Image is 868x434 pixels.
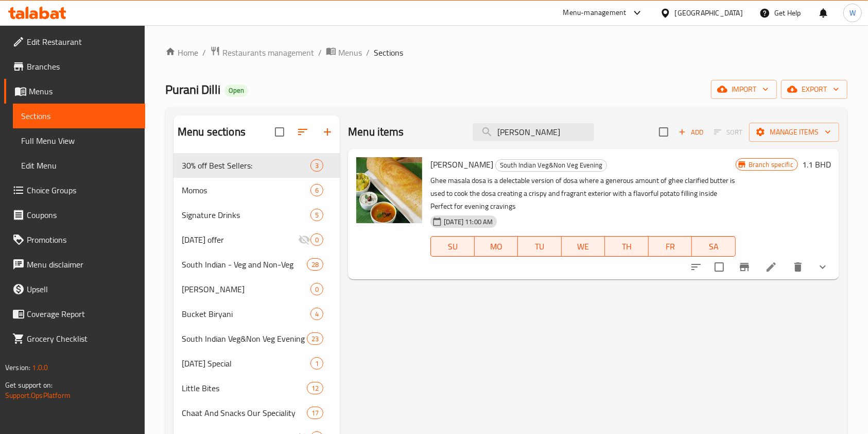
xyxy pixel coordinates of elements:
[5,378,53,392] span: Get support on:
[649,236,692,257] button: FR
[224,86,248,95] span: Open
[182,184,310,196] span: Momos
[182,357,310,370] div: Today’s Special
[810,255,835,279] button: show more
[430,174,735,213] p: Ghee masala dosa is a delectable version of dosa where a generous amount of ghee clarified butter...
[307,334,323,344] span: 23
[566,239,601,254] span: WE
[366,46,370,59] li: /
[310,357,323,370] div: items
[310,159,323,172] div: items
[522,239,558,254] span: TU
[307,382,323,394] div: items
[165,78,220,101] span: Purani Dilli
[21,135,137,147] span: Full Menu View
[348,124,404,140] h2: Menu items
[849,7,856,19] span: W
[719,83,769,96] span: import
[27,60,137,73] span: Branches
[182,332,307,345] span: South Indian Veg&Non Veg Evening
[435,239,470,254] span: SU
[708,256,730,278] span: Select to update
[310,209,323,221] div: items
[684,255,708,279] button: sort-choices
[4,277,145,302] a: Upsell
[27,209,137,221] span: Coupons
[210,46,314,59] a: Restaurants management
[182,258,307,271] span: South Indian - Veg and Non-Veg
[173,153,340,178] div: 30% off Best Sellers:3
[311,235,323,245] span: 0
[674,124,707,140] span: Add item
[311,359,323,369] span: 1
[173,376,340,400] div: Little Bites12
[5,361,30,374] span: Version:
[310,308,323,320] div: items
[817,261,829,273] svg: Show Choices
[496,159,606,171] span: South Indian Veg&Non Veg Evening
[224,85,248,97] div: Open
[165,46,847,59] nav: breadcrumb
[732,255,757,279] button: Branch-specific-item
[182,382,307,394] div: Little Bites
[4,302,145,326] a: Coverage Report
[338,46,362,59] span: Menus
[653,121,674,143] span: Select section
[563,7,627,19] div: Menu-management
[749,123,839,142] button: Manage items
[765,261,777,273] a: Edit menu item
[298,233,310,246] svg: Inactive section
[173,252,340,277] div: South Indian - Veg and Non-Veg28
[310,283,323,295] div: items
[786,255,810,279] button: delete
[27,184,137,196] span: Choice Groups
[4,326,145,351] a: Grocery Checklist
[311,161,323,171] span: 3
[13,153,145,178] a: Edit Menu
[182,308,310,320] span: Bucket Biryani
[692,236,736,257] button: SA
[518,236,562,257] button: TU
[430,236,474,257] button: SU
[27,308,137,320] span: Coverage Report
[356,157,422,223] img: Ghee Masala Dosa
[29,85,137,97] span: Menus
[744,160,797,170] span: Branch specific
[609,239,645,254] span: TH
[562,236,605,257] button: WE
[4,252,145,277] a: Menu disclaimer
[4,203,145,227] a: Coupons
[27,233,137,246] span: Promotions
[311,285,323,294] span: 0
[440,217,497,227] span: [DATE] 11:00 AM
[310,184,323,196] div: items
[5,389,71,402] a: Support.OpsPlatform
[27,283,137,295] span: Upsell
[182,407,307,419] span: Chaat And Snacks Our Speciality
[182,159,310,172] span: 30% off Best Sellers:
[165,46,198,59] a: Home
[13,128,145,153] a: Full Menu View
[311,309,323,319] span: 4
[173,400,340,425] div: Chaat And Snacks Our Speciality17
[173,326,340,351] div: South Indian Veg&Non Veg Evening23
[4,178,145,203] a: Choice Groups
[677,126,705,138] span: Add
[802,157,831,172] h6: 1.1 BHD
[326,46,362,59] a: Menus
[789,83,839,96] span: export
[182,233,298,246] span: [DATE] offer
[653,239,688,254] span: FR
[269,121,290,143] span: Select all sections
[21,110,137,122] span: Sections
[173,203,340,227] div: Signature Drinks5
[605,236,649,257] button: TH
[781,80,847,99] button: export
[311,186,323,195] span: 6
[182,209,310,221] span: Signature Drinks
[32,361,48,374] span: 1.0.0
[711,80,777,99] button: import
